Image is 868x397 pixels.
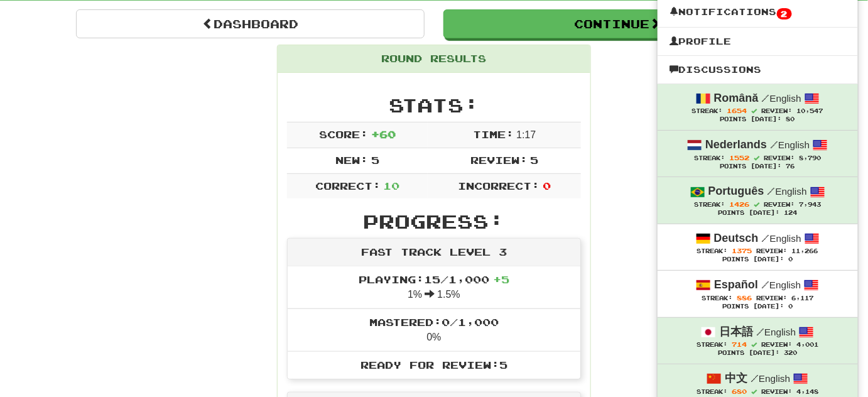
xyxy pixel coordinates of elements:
span: / [751,373,759,384]
span: Review: [761,388,792,395]
span: 11,266 [792,247,818,254]
a: Română /English Streak: 1654 Review: 10,547 Points [DATE]: 80 [658,84,858,130]
span: Streak: [702,295,732,302]
span: Review: [764,155,795,161]
span: Ready for Review: 5 [361,359,507,371]
h2: Progress: [287,211,581,232]
span: Playing: 15 / 1,000 [359,273,509,285]
span: + 5 [493,273,509,285]
span: Streak includes today. [752,108,757,114]
h2: Stats: [287,95,581,116]
strong: Español [714,278,758,291]
span: Review: [470,154,528,166]
a: Nederlands /English Streak: 1552 Review: 8,790 Points [DATE]: 76 [658,131,858,177]
small: English [751,373,790,384]
strong: 中文 [725,372,747,384]
span: 10,547 [797,107,823,114]
span: Streak includes today. [751,342,757,347]
span: Streak includes today. [754,202,759,207]
small: English [762,93,801,104]
span: 0 [543,180,551,192]
strong: Deutsch [714,232,759,244]
span: 10 [383,180,399,192]
span: 8,790 [799,155,821,161]
span: Mastered: 0 / 1,000 [369,316,499,328]
span: / [762,92,770,104]
span: + 60 [371,128,396,140]
span: Review: [757,247,788,254]
a: Dashboard [76,9,425,38]
span: / [756,326,764,337]
a: Profile [658,33,858,50]
div: Points [DATE]: 0 [670,256,845,264]
span: Review: [756,295,787,302]
span: 714 [732,340,747,348]
span: / [770,139,778,150]
a: Español /English Streak: 886 Review: 6,117 Points [DATE]: 0 [658,271,858,317]
span: 5 [530,154,538,166]
span: Streak includes today. [751,389,757,394]
div: Points [DATE]: 0 [670,303,845,311]
span: Streak: [692,107,723,114]
span: / [762,232,770,244]
small: English [768,186,807,197]
li: 0% [288,308,580,352]
div: Fast Track Level 3 [288,239,580,266]
span: 1 : 17 [516,129,536,140]
span: Streak: [697,341,727,348]
span: / [761,279,769,290]
span: Correct: [315,180,381,192]
strong: Română [714,92,759,104]
button: Continue [443,9,792,38]
span: 5 [371,154,379,166]
a: Deutsch /English Streak: 1375 Review: 11,266 Points [DATE]: 0 [658,224,858,270]
span: / [768,185,776,197]
span: Streak: [697,247,728,254]
strong: Português [708,185,764,197]
span: 7,943 [799,201,821,208]
span: 1552 [729,154,749,161]
span: 2 [777,8,792,19]
span: New: [335,154,368,166]
a: Notifications2 [658,4,858,21]
span: Review: [761,341,792,348]
div: Points [DATE]: 320 [670,349,845,357]
span: 886 [737,294,752,302]
div: Points [DATE]: 124 [670,209,845,217]
span: Review: [764,201,795,208]
strong: 日本語 [719,325,753,338]
span: Streak: [694,155,725,161]
small: English [756,327,796,337]
span: 1426 [729,200,749,208]
div: Round Results [278,45,590,73]
span: 4,148 [796,388,818,395]
span: 680 [732,388,747,395]
span: Score: [319,128,368,140]
span: Streak: [697,388,727,395]
span: Review: [762,107,793,114]
strong: Nederlands [705,138,767,151]
span: Incorrect: [458,180,540,192]
span: Streak: [694,201,725,208]
small: English [770,139,810,150]
span: 6,117 [791,295,813,302]
a: Discussions [658,62,858,78]
li: 1% 1.5% [288,266,580,309]
div: Points [DATE]: 80 [670,116,845,124]
span: 4,001 [796,341,818,348]
a: 日本語 /English Streak: 714 Review: 4,001 Points [DATE]: 320 [658,318,858,364]
small: English [762,233,801,244]
span: 1375 [732,247,752,254]
span: 1654 [727,107,747,114]
span: Time: [473,128,514,140]
small: English [761,280,801,290]
a: Português /English Streak: 1426 Review: 7,943 Points [DATE]: 124 [658,177,858,223]
span: Streak includes today. [754,155,759,161]
div: Points [DATE]: 76 [670,163,845,171]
